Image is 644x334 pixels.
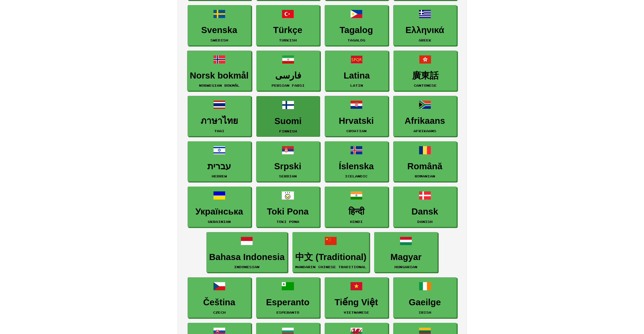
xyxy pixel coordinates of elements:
[295,265,366,269] small: Mandarin Chinese Traditional
[325,96,388,136] a: HrvatskiCroatian
[188,96,251,136] a: ภาษาไทยThai
[208,220,231,223] small: Ukrainian
[256,277,320,318] a: EsperantoEsperanto
[396,25,454,35] h3: Ελληνικά
[396,297,454,307] h3: Gaeilge
[374,232,438,272] a: MagyarHungarian
[327,207,385,217] h3: हिन्दी
[414,84,437,87] small: Cantonese
[272,84,305,87] small: Persian Farsi
[344,311,369,314] small: Vietnamese
[394,265,417,269] small: Hungarian
[325,51,388,91] a: LatinaLatin
[256,51,320,91] a: فارسیPersian Farsi
[279,174,297,178] small: Serbian
[325,277,388,318] a: Tiếng ViệtVietnamese
[345,174,368,178] small: Icelandic
[190,161,248,171] h3: עברית
[325,141,388,182] a: ÍslenskaIcelandic
[396,116,454,126] h3: Afrikaans
[327,297,385,307] h3: Tiếng Việt
[417,220,433,223] small: Danish
[256,96,320,136] a: SuomiFinnish
[212,174,227,178] small: Hebrew
[393,51,457,91] a: 廣東話Cantonese
[327,161,385,171] h3: Íslenska
[259,297,317,307] h3: Esperanto
[325,187,388,227] a: हिन्दीHindi
[419,311,431,314] small: Irish
[348,38,365,42] small: Tagalog
[259,116,317,126] h3: Suomi
[206,232,288,272] a: Bahasa IndonesiaIndonesian
[396,161,454,171] h3: Română
[346,129,367,133] small: Croatian
[256,141,320,182] a: SrpskiSerbian
[199,84,240,87] small: Norwegian Bokmål
[190,297,248,307] h3: Čeština
[377,252,435,262] h3: Magyar
[190,25,248,35] h3: Svenska
[393,5,457,45] a: ΕλληνικάGreek
[214,129,224,133] small: Thai
[325,5,388,45] a: TagalogTagalog
[256,5,320,45] a: TürkçeTurkish
[350,220,363,223] small: Hindi
[276,311,299,314] small: Esperanto
[393,277,457,318] a: GaeilgeIrish
[327,116,385,126] h3: Hrvatski
[350,84,363,87] small: Latin
[292,232,369,272] a: 中文 (Traditional)Mandarin Chinese Traditional
[396,207,454,217] h3: Dansk
[279,38,297,42] small: Turkish
[393,141,457,182] a: RomânăRomanian
[414,129,436,133] small: Afrikaans
[187,51,251,91] a: Norsk bokmålNorwegian Bokmål
[396,71,454,81] h3: 廣東話
[295,252,366,262] h3: 中文 (Traditional)
[188,5,251,45] a: SvenskaSwedish
[256,187,320,227] a: Toki PonaToki Pona
[259,71,317,81] h3: فارسی
[327,25,385,35] h3: Tagalog
[188,141,251,182] a: עבריתHebrew
[276,220,299,223] small: Toki Pona
[415,174,435,178] small: Romanian
[190,71,249,81] h3: Norsk bokmål
[393,96,457,136] a: AfrikaansAfrikaans
[393,187,457,227] a: DanskDanish
[419,38,431,42] small: Greek
[279,129,297,133] small: Finnish
[213,311,226,314] small: Czech
[259,161,317,171] h3: Srpski
[259,25,317,35] h3: Türkçe
[190,207,248,217] h3: Українська
[188,187,251,227] a: УкраїнськаUkrainian
[190,116,248,126] h3: ภาษาไทย
[234,265,259,269] small: Indonesian
[328,71,386,81] h3: Latina
[210,38,228,42] small: Swedish
[259,207,317,217] h3: Toki Pona
[209,252,285,262] h3: Bahasa Indonesia
[188,277,251,318] a: ČeštinaCzech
